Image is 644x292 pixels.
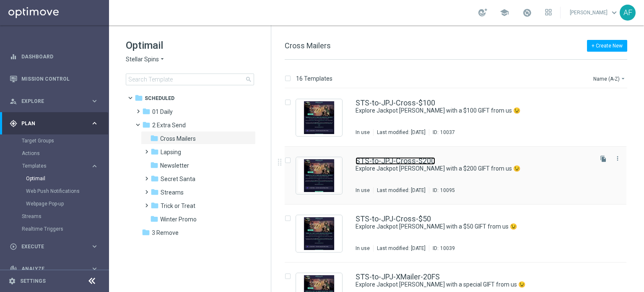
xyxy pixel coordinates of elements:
[10,243,17,250] i: play_circle_outline
[598,153,609,164] button: file_copy
[22,163,91,168] div: Templates
[356,187,370,194] div: In use
[429,245,455,252] div: ID:
[298,101,340,134] img: 10037.jpeg
[285,41,331,50] span: Cross Mailers
[8,277,16,285] i: settings
[9,266,99,272] div: track_changes Analyze keyboard_arrow_right
[26,172,108,185] div: Optimail
[592,74,627,84] button: Name (A-Z)arrow_drop_down
[126,39,254,52] h1: Optimail
[91,162,99,170] i: keyboard_arrow_right
[91,265,99,273] i: keyboard_arrow_right
[276,89,642,147] div: Press SPACE to select this row.
[10,97,91,105] div: Explore
[150,215,158,223] i: folder
[429,129,455,136] div: ID:
[10,243,91,250] div: Execute
[22,137,87,144] a: Target Groups
[569,6,620,19] a: [PERSON_NAME]keyboard_arrow_down
[298,217,340,250] img: 10039.jpeg
[152,121,186,129] span: 2 Extra Send
[356,281,572,289] a: Explore Jackpot [PERSON_NAME] with a special GIFT from us 😉
[26,175,87,182] a: Optimail
[600,155,607,162] i: file_copy
[429,187,455,194] div: ID:
[276,147,642,205] div: Press SPACE to select this row.
[10,97,17,105] i: person_search
[20,279,46,284] a: Settings
[21,244,91,249] span: Execute
[161,202,195,210] span: Trick or Treat
[142,228,150,237] i: folder
[22,163,99,169] div: Templates keyboard_arrow_right
[356,157,435,165] a: STS-to-JPJ-Cross-$200
[356,273,440,281] a: STS-to-JPJ-XMailer-20FS
[142,121,151,129] i: folder
[160,162,189,169] span: Newsletter
[22,160,108,210] div: Templates
[440,129,455,136] div: 10037
[298,159,340,192] img: 10095.jpeg
[245,76,252,83] span: search
[21,45,99,68] a: Dashboard
[22,147,108,160] div: Actions
[126,55,159,63] span: Stellar Spins
[440,187,455,194] div: 10095
[126,74,254,85] input: Search Template
[356,245,370,252] div: In use
[440,245,455,252] div: 10039
[142,107,151,116] i: folder
[151,147,159,156] i: folder
[10,265,91,273] div: Analyze
[151,201,159,210] i: folder
[9,98,99,105] button: person_search Explore keyboard_arrow_right
[613,153,622,163] button: more_vert
[22,163,82,168] span: Templates
[356,165,591,173] div: Explore Jackpot Jill with a $200 GIFT from us 😉
[620,75,626,82] i: arrow_drop_down
[10,120,17,127] i: gps_fixed
[374,187,429,194] div: Last modified: [DATE]
[356,281,591,289] div: Explore Jackpot Jill with a special GIFT from us 😉
[91,97,99,105] i: keyboard_arrow_right
[296,75,332,82] p: 16 Templates
[91,119,99,127] i: keyboard_arrow_right
[21,68,99,90] a: Mission Control
[21,121,91,126] span: Plan
[26,197,108,210] div: Webpage Pop-up
[26,200,87,207] a: Webpage Pop-up
[126,55,166,63] button: Stellar Spins arrow_drop_down
[22,150,87,157] a: Actions
[22,210,108,223] div: Streams
[161,189,184,196] span: Streams
[356,129,370,136] div: In use
[161,148,181,156] span: Lapsing
[26,188,87,195] a: Web Push Notifications
[10,45,99,68] div: Dashboard
[152,108,173,116] span: 01 Daily
[356,165,572,173] a: Explore Jackpot [PERSON_NAME] with a $200 GIFT from us 😉
[9,120,99,127] button: gps_fixed Plan keyboard_arrow_right
[22,223,108,235] div: Realtime Triggers
[21,266,91,271] span: Analyze
[161,175,195,183] span: Secret Santa
[356,223,591,231] div: Explore Jackpot Jill with a $50 GIFT from us 😉
[620,5,636,21] div: AF
[356,107,572,115] a: Explore Jackpot [PERSON_NAME] with a $100 GIFT from us 😉
[587,40,627,52] button: + Create New
[356,223,572,231] a: Explore Jackpot [PERSON_NAME] with a $50 GIFT from us 😉
[9,243,99,250] button: play_circle_outline Execute keyboard_arrow_right
[150,161,158,169] i: folder
[151,188,159,196] i: folder
[9,76,99,82] button: Mission Control
[10,120,91,127] div: Plan
[160,135,196,142] span: Cross Mailers
[374,129,429,136] div: Last modified: [DATE]
[9,53,99,60] div: equalizer Dashboard
[356,215,431,223] a: STS-to-JPJ-Cross-$50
